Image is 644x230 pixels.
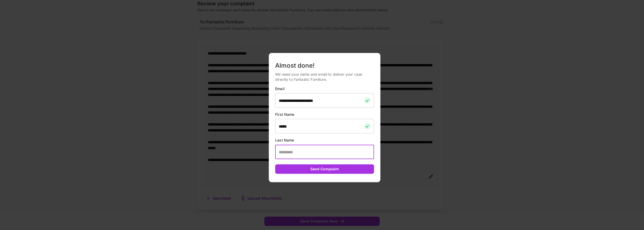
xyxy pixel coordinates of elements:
[364,98,370,104] img: checkmark
[364,123,370,129] img: checkmark
[275,61,374,70] h5: Almost done!
[275,86,374,91] p: Email
[275,72,374,82] p: We need your name and email to deliver your case directly to Fantastic Furniture.
[275,112,374,117] p: First Name
[275,164,374,174] button: Send Complaint
[275,138,374,143] p: Last Name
